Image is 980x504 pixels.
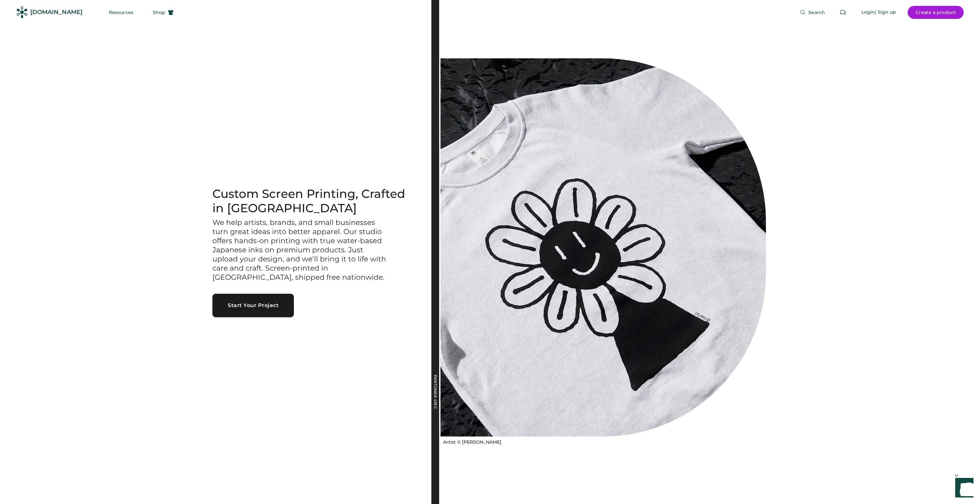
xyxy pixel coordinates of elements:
[908,6,964,19] button: Create a product
[153,10,165,15] span: Shop
[212,294,294,317] button: Start Your Project
[145,6,181,19] button: Shop
[212,218,388,282] h3: We help artists, brands, and small businesses turn great ideas into better apparel. Our studio of...
[443,439,501,446] div: Artist © [PERSON_NAME]
[949,475,977,503] iframe: Front Chat
[30,8,82,16] div: [DOMAIN_NAME]
[792,6,833,19] button: Search
[861,9,875,16] div: Login
[212,187,416,215] h1: Custom Screen Printing, Crafted in [GEOGRAPHIC_DATA]
[440,437,501,446] a: Artist © [PERSON_NAME]
[101,6,141,19] button: Resources
[808,10,825,15] span: Search
[16,7,28,18] img: Rendered Logo - Screens
[433,375,437,440] div: PANTONE® 419 C
[837,6,850,19] button: Retrieve an order
[875,9,896,16] div: | Sign up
